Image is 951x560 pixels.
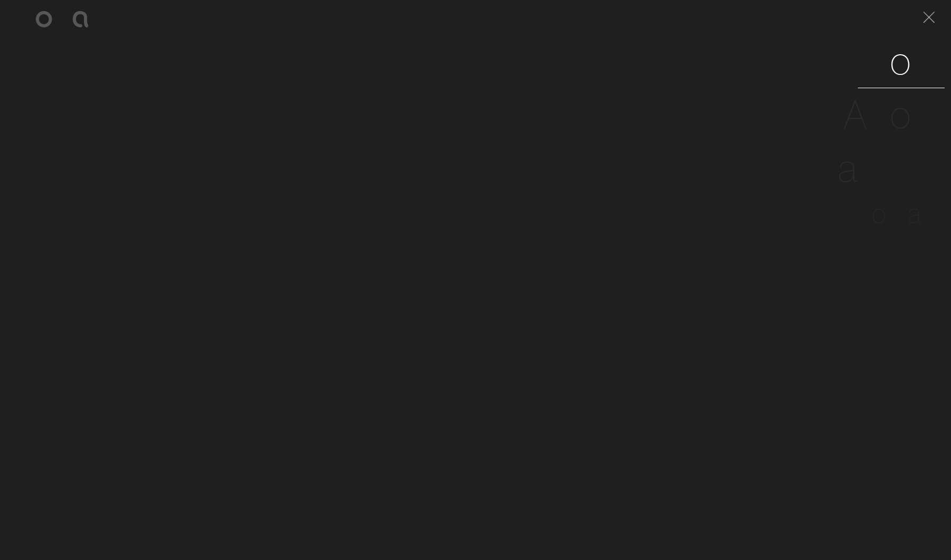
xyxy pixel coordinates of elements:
[913,143,926,192] span: r
[913,36,926,84] span: r
[838,143,859,192] span: a
[932,90,945,138] span: t
[890,36,913,84] span: o
[890,90,913,138] span: o
[869,90,891,138] span: b
[922,197,936,230] span: c
[908,197,922,230] span: a
[858,34,945,88] a: Work
[811,141,945,195] a: Careers
[871,143,892,192] span: e
[913,90,933,138] span: u
[844,90,869,138] span: A
[811,143,839,192] span: C
[872,197,887,230] span: o
[854,197,872,230] span: C
[854,194,945,233] a: Contact
[937,197,945,230] span: t
[925,143,945,192] span: s
[925,36,945,84] span: k
[887,197,900,230] span: n
[858,36,891,84] span: W
[900,197,908,230] span: t
[892,143,913,192] span: e
[859,143,871,192] span: r
[844,88,945,141] a: About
